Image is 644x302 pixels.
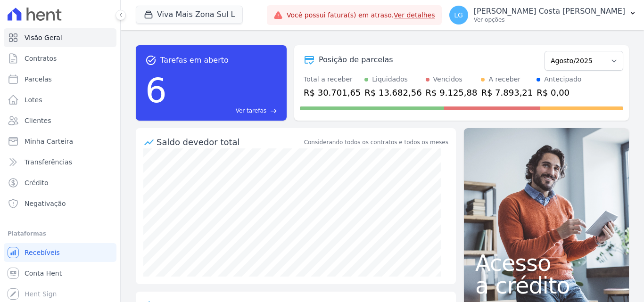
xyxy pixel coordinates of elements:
span: Clientes [25,116,51,125]
a: Ver tarefas east [171,106,277,115]
div: Vencidos [433,74,462,84]
div: 6 [145,66,167,115]
a: Negativação [4,194,116,213]
span: Minha Carteira [25,137,73,146]
span: Ver tarefas [236,106,266,115]
span: Parcelas [25,74,52,84]
span: Visão Geral [25,33,62,42]
span: a crédito [475,274,618,297]
span: Negativação [25,199,66,208]
div: Antecipado [544,74,581,84]
div: Considerando todos os contratos e todos os meses [304,138,448,147]
span: Transferências [25,157,72,167]
span: Contratos [25,54,57,63]
div: R$ 9.125,88 [426,86,478,99]
span: east [270,107,277,114]
div: R$ 0,00 [537,86,581,99]
a: Contratos [4,49,116,68]
div: Total a receber [304,74,361,84]
div: R$ 30.701,65 [304,86,361,99]
button: LG [PERSON_NAME] Costa [PERSON_NAME] Ver opções [442,2,644,28]
a: Transferências [4,153,116,171]
span: Recebíveis [25,248,60,257]
p: Ver opções [474,16,625,24]
div: R$ 7.893,21 [481,86,533,99]
span: Conta Hent [25,269,62,278]
button: Viva Mais Zona Sul L [136,6,243,24]
div: Saldo devedor total [157,136,302,148]
div: Liquidados [372,74,408,84]
a: Recebíveis [4,243,116,262]
span: Lotes [25,95,42,105]
a: Visão Geral [4,28,116,47]
a: Ver detalhes [394,11,435,19]
a: Crédito [4,173,116,192]
span: Tarefas em aberto [160,55,229,66]
div: Posição de parcelas [319,54,393,65]
p: [PERSON_NAME] Costa [PERSON_NAME] [474,7,625,16]
div: Plataformas [8,228,113,239]
div: R$ 13.682,56 [364,86,421,99]
span: LG [454,12,463,18]
span: Acesso [475,252,618,274]
a: Lotes [4,90,116,109]
div: A receber [488,74,520,84]
span: Crédito [25,178,49,188]
a: Conta Hent [4,264,116,283]
a: Clientes [4,111,116,130]
a: Parcelas [4,70,116,89]
a: Minha Carteira [4,132,116,151]
span: Você possui fatura(s) em atraso. [287,10,435,20]
span: task_alt [145,55,157,66]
